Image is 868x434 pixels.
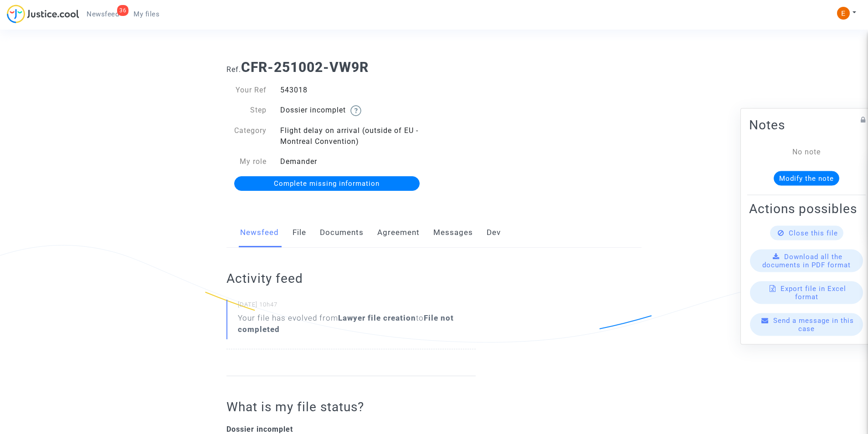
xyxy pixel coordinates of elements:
[238,313,454,334] b: File not completed
[320,218,364,248] a: Documents
[226,271,476,286] h2: Activity feed
[117,5,128,16] div: 36
[7,5,79,23] img: jc-logo.svg
[762,252,851,269] span: Download all the documents in PDF format
[241,59,369,75] b: CFR-251002-VW9R
[273,125,434,147] div: Flight delay on arrival (outside of EU - Montreal Convention)
[781,284,846,301] span: Export file in Excel format
[220,156,273,167] div: My role
[487,218,501,248] a: Dev
[238,312,476,335] div: Your file has evolved from to
[240,218,279,248] a: Newsfeed
[79,7,126,21] a: 36Newsfeed
[377,218,420,248] a: Agreement
[338,313,416,322] b: Lawyer file creation
[749,200,864,216] h2: Actions possibles
[220,85,273,96] div: Your Ref
[226,399,476,415] h2: What is my file status?
[220,105,273,116] div: Step
[87,10,119,18] span: Newsfeed
[273,156,434,167] div: Demander
[134,10,159,18] span: My files
[433,218,473,248] a: Messages
[789,229,838,237] span: Close this file
[293,218,306,248] a: File
[220,125,273,147] div: Category
[837,7,850,20] img: ACg8ocIeiFvHKe4dA5oeRFd_CiCnuxWUEc1A2wYhRJE3TTWt=s96-c
[350,105,361,116] img: help.svg
[273,85,434,96] div: 543018
[773,316,854,332] span: Send a message in this case
[749,117,864,133] h2: Notes
[774,171,839,185] button: Modify the note
[274,179,380,188] span: Complete missing information
[238,301,476,312] small: [DATE] 10h47
[273,105,434,116] div: Dossier incomplet
[763,146,850,157] div: No note
[126,7,167,21] a: My files
[226,65,241,74] span: Ref.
